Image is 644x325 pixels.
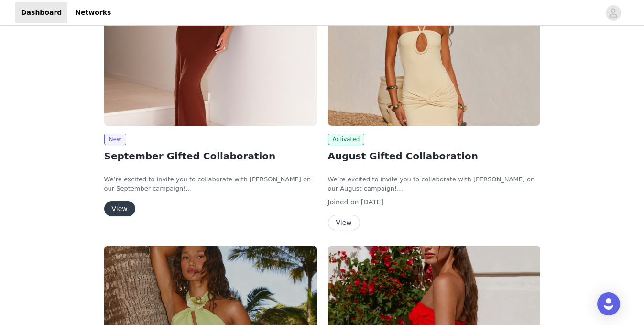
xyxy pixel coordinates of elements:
[104,134,126,145] span: New
[328,149,540,163] h2: August Gifted Collaboration
[104,205,135,213] a: View
[104,175,317,193] p: We’re excited to invite you to collaborate with [PERSON_NAME] on our September campaign!
[328,198,359,206] span: Joined on
[328,175,540,193] p: We’re excited to invite you to collaborate with [PERSON_NAME] on our August campaign!
[597,292,620,315] div: Open Intercom Messenger
[328,219,360,226] a: View
[104,201,135,216] button: View
[609,5,618,21] div: avatar
[104,149,317,163] h2: September Gifted Collaboration
[361,198,383,206] span: [DATE]
[15,2,67,23] a: Dashboard
[69,2,117,23] a: Networks
[328,215,360,230] button: View
[328,134,365,145] span: Activated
